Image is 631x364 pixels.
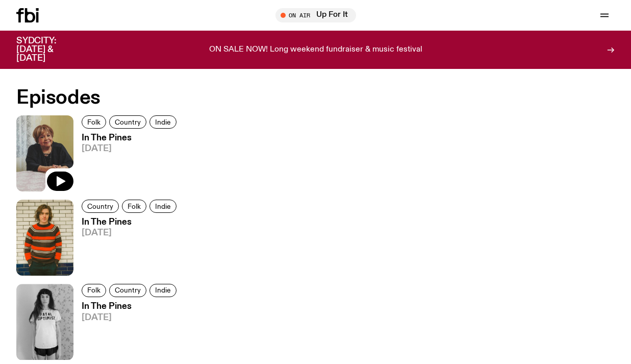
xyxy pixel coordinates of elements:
[87,287,100,295] span: Folk
[82,218,180,227] h3: In The Pines
[149,115,176,129] a: Indie
[73,218,180,276] a: In The Pines[DATE]
[115,287,141,295] span: Country
[128,202,141,210] span: Folk
[82,200,119,213] a: Country
[155,202,171,210] span: Indie
[115,118,141,126] span: Country
[109,284,146,297] a: Country
[16,89,320,107] h2: Episodes
[149,284,176,297] a: Indie
[209,45,422,55] p: ON SALE NOW! Long weekend fundraiser & music festival
[82,313,180,322] span: [DATE]
[109,115,146,129] a: Country
[155,118,171,126] span: Indie
[82,134,180,142] h3: In The Pines
[82,115,106,129] a: Folk
[122,200,146,213] a: Folk
[16,37,82,63] h3: SYDCITY: [DATE] & [DATE]
[73,302,180,360] a: In The Pines[DATE]
[275,8,356,22] button: On AirUp For It
[87,202,113,210] span: Country
[73,134,180,191] a: In The Pines[DATE]
[87,118,100,126] span: Folk
[149,200,176,213] a: Indie
[82,229,180,237] span: [DATE]
[82,144,180,153] span: [DATE]
[82,284,106,297] a: Folk
[82,302,180,311] h3: In The Pines
[155,287,171,295] span: Indie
